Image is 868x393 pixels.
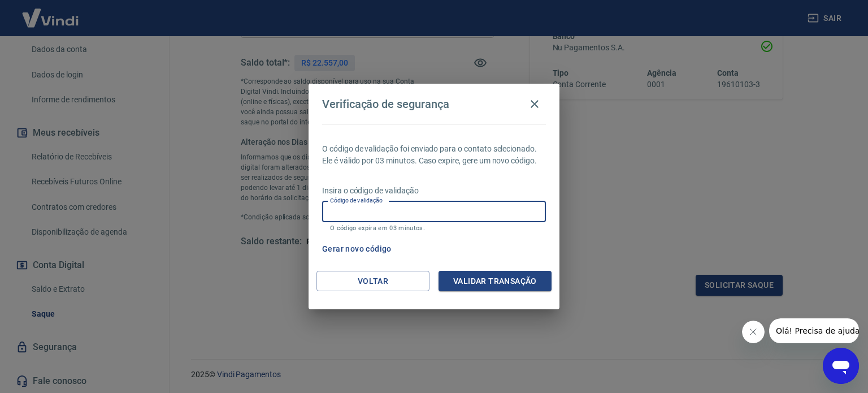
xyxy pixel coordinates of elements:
[439,271,552,292] button: Validar transação
[823,348,859,384] iframe: Botão para abrir a janela de mensagens
[769,318,859,343] iframe: Mensagem da empresa
[322,143,546,167] p: O código de validação foi enviado para o contato selecionado. Ele é válido por 03 minutos. Caso e...
[742,321,765,343] iframe: Fechar mensagem
[322,185,546,197] p: Insira o código de validação
[330,224,538,232] p: O código expira em 03 minutos.
[7,8,95,17] span: Olá! Precisa de ajuda?
[330,196,383,205] label: Código de validação
[316,271,429,292] button: Voltar
[318,239,396,260] button: Gerar novo código
[322,97,449,111] h4: Verificação de segurança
